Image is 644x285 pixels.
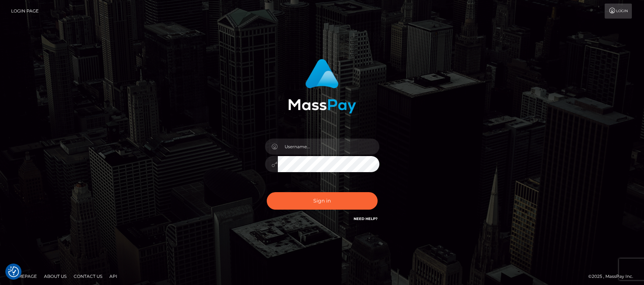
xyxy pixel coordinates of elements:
a: Contact Us [71,271,105,282]
a: Login Page [11,4,39,19]
a: Login [605,4,632,19]
a: Homepage [8,271,40,282]
a: API [107,271,120,282]
a: Need Help? [354,216,378,221]
a: About Us [41,271,69,282]
button: Sign in [267,192,378,210]
button: Consent Preferences [8,266,19,277]
img: MassPay Login [288,59,356,114]
img: Revisit consent button [8,266,19,277]
div: © 2025 , MassPay Inc. [588,272,639,280]
input: Username... [278,139,379,155]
